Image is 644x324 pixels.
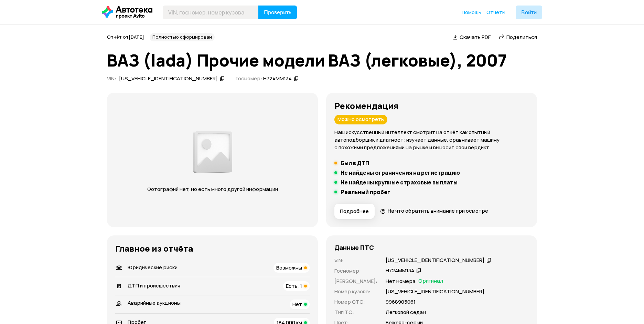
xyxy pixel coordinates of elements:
[386,267,414,274] div: Н724ММ134
[341,160,369,166] h5: Был в ДТП
[462,9,481,16] span: Помощь
[191,127,234,177] img: 131a59a89584769d.png
[334,288,377,295] p: Номер кузова :
[334,257,377,264] p: VIN :
[334,129,529,151] p: Наш искусственный интеллект смотрит на отчёт как опытный автоподборщик и диагност: изучает данные...
[264,10,291,15] span: Проверить
[276,264,302,271] span: Возможны
[128,282,180,289] span: ДТП и происшествия
[380,207,488,214] a: На что обратить внимание при осмотре
[128,299,181,306] span: Аварийные аукционы
[499,33,537,41] a: Поделиться
[341,179,458,186] h5: Не найдены крупные страховые выплаты
[462,9,481,16] a: Помощь
[340,208,369,215] span: Подробнее
[386,288,484,295] p: [US_VEHICLE_IDENTIFICATION_NUMBER]
[163,6,259,19] input: VIN, госномер, номер кузова
[334,204,375,219] button: Подробнее
[119,75,218,82] div: [US_VEHICLE_IDENTIFICATION_NUMBER]
[128,264,178,271] span: Юридические риски
[386,277,416,285] p: Нет номера
[334,101,529,111] h3: Рекомендация
[334,267,377,275] p: Госномер :
[107,34,144,40] span: Отчёт от [DATE]
[286,282,302,290] span: Есть, 1
[107,51,537,70] h1: ВАЗ (lada) Прочие модели ВАЗ (легковые), 2007
[334,308,377,316] p: Тип ТС :
[386,308,426,316] p: Легковой седан
[486,9,505,16] a: Отчёты
[388,207,488,214] span: На что обратить внимание при осмотре
[236,75,262,82] span: Госномер:
[486,9,505,16] span: Отчёты
[150,33,215,41] div: Полностью сформирован
[258,6,297,19] button: Проверить
[516,6,542,19] button: Войти
[341,169,460,176] h5: Не найдены ограничения на регистрацию
[292,301,302,308] span: Нет
[115,244,310,253] h3: Главное из отчёта
[334,115,387,124] div: Можно осмотреть
[140,185,285,193] p: Фотографий нет, но есть много другой информации
[386,257,484,264] div: [US_VEHICLE_IDENTIFICATION_NUMBER]
[460,33,491,41] span: Скачать PDF
[453,33,491,41] a: Скачать PDF
[506,33,537,41] span: Поделиться
[334,244,374,251] h4: Данные ПТС
[334,277,377,285] p: [PERSON_NAME] :
[334,298,377,306] p: Номер СТС :
[341,189,390,195] h5: Реальный пробег
[521,10,537,15] span: Войти
[386,298,416,306] p: 9968905061
[107,75,116,82] span: VIN :
[418,277,443,285] span: Оригинал
[263,75,292,82] div: Н724ММ134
